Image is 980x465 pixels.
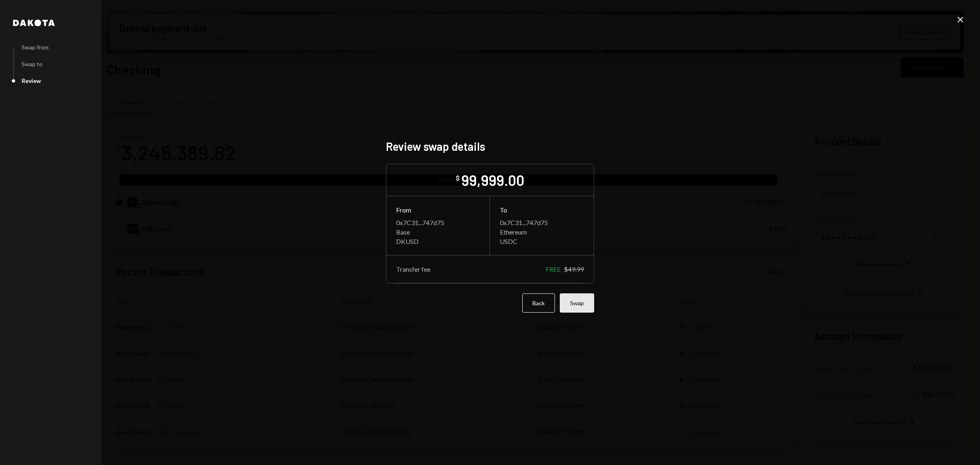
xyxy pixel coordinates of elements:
[560,293,594,313] button: Swap
[564,265,584,273] div: $49.99
[461,171,524,189] div: 99,999.00
[386,139,594,154] h2: Review swap details
[546,265,561,273] div: FREE
[396,265,430,273] div: Transfer fee
[396,228,480,236] div: Base
[500,237,584,245] div: USDC
[456,174,460,182] div: $
[22,77,41,84] div: Review
[522,293,555,313] button: Back
[500,219,584,226] div: 0x7C31...747d75
[500,228,584,236] div: Ethereum
[396,237,480,245] div: DKUSD
[22,44,49,51] div: Swap from
[22,60,42,67] div: Swap to
[396,219,480,226] div: 0x7C31...747d75
[396,206,480,214] div: From
[500,206,584,214] div: To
